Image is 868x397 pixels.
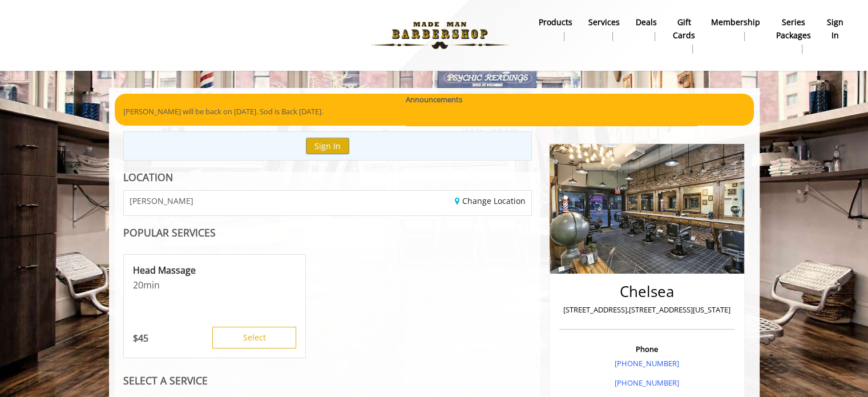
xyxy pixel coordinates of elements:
button: Sign In [306,138,349,154]
b: products [539,16,572,29]
b: Deals [636,16,657,29]
span: [PERSON_NAME] [130,197,193,205]
div: SELECT A SERVICE [123,375,532,386]
a: [PHONE_NUMBER] [615,378,679,388]
img: Made Man Barbershop logo [361,4,518,67]
a: Series packagesSeries packages [768,14,819,57]
a: ServicesServices [580,14,628,44]
span: min [143,279,160,291]
b: Announcements [406,94,462,106]
a: MembershipMembership [703,14,768,44]
h3: Phone [562,345,732,353]
a: DealsDeals [628,14,665,44]
p: [STREET_ADDRESS],[STREET_ADDRESS][US_STATE] [562,304,732,316]
b: Services [588,16,620,29]
b: LOCATION [123,170,173,184]
span: $ [133,332,138,344]
p: Head Massage [133,264,296,276]
a: Change Location [455,195,526,206]
h2: Chelsea [562,283,732,300]
a: [PHONE_NUMBER] [615,358,679,368]
a: sign insign in [819,14,851,44]
b: sign in [827,16,843,42]
button: Select [212,327,296,348]
b: Membership [711,16,760,29]
b: Series packages [776,16,811,42]
p: 20 [133,279,296,291]
b: POPULAR SERVICES [123,226,216,239]
a: Productsproducts [531,14,580,44]
p: [PERSON_NAME] will be back on [DATE]. Sod is Back [DATE]. [123,106,745,118]
p: 45 [133,332,148,344]
b: gift cards [673,16,695,42]
a: Gift cardsgift cards [665,14,703,57]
